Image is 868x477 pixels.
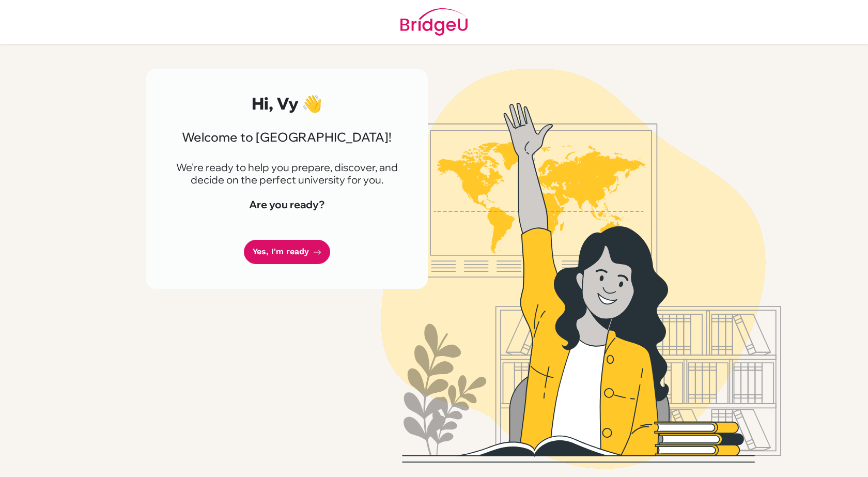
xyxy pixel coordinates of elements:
h3: Welcome to [GEOGRAPHIC_DATA]! [171,130,403,145]
a: Yes, I'm ready [244,240,330,264]
h4: Are you ready? [171,198,403,211]
p: We're ready to help you prepare, discover, and decide on the perfect university for you. [171,161,403,186]
h2: Hi, Vy 👋 [171,94,403,113]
